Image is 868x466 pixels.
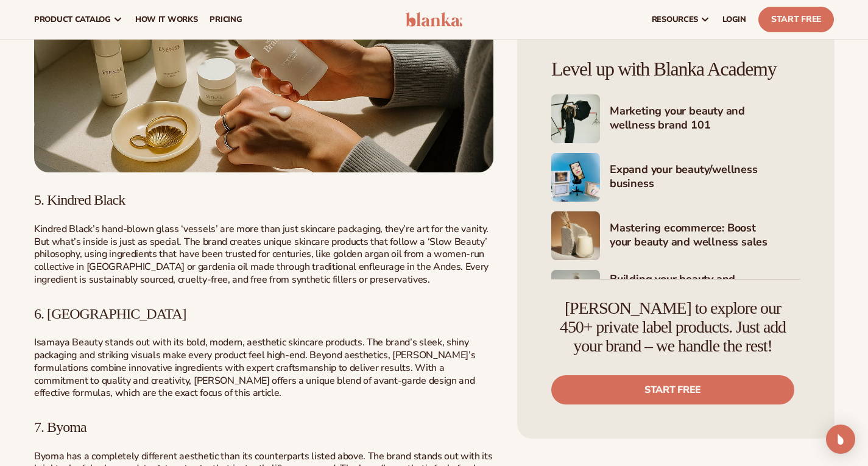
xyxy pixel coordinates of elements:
[610,163,800,192] h4: Expand your beauty/wellness business
[406,12,463,27] img: logo
[722,15,746,24] span: LOGIN
[610,104,800,134] h4: Marketing your beauty and wellness brand 101
[34,336,475,400] span: Isamaya Beauty stands out with its bold, modern, aesthetic skincare products. The brand’s sleek, ...
[135,15,198,24] span: How It Works
[551,299,794,355] h4: [PERSON_NAME] to explore our 450+ private label products. Just add your brand – we handle the rest!
[551,94,800,143] a: Shopify Image 2 Marketing your beauty and wellness brand 101
[551,211,800,260] a: Shopify Image 4 Mastering ecommerce: Boost your beauty and wellness sales
[551,211,600,260] img: Shopify Image 4
[610,221,800,251] h4: Mastering ecommerce: Boost your beauty and wellness sales
[551,375,794,404] a: Start free
[210,15,242,24] span: pricing
[34,306,186,322] span: 6. [GEOGRAPHIC_DATA]
[34,222,489,286] span: Kindred Black’s hand-blown glass ‘vessels’ are more than just skincare packaging, they’re art for...
[826,425,855,454] div: Open Intercom Messenger
[758,7,834,32] a: Start Free
[551,270,800,319] a: Shopify Image 5 Building your beauty and wellness brand with [PERSON_NAME]
[551,94,600,143] img: Shopify Image 2
[34,15,111,24] span: product catalog
[551,153,600,202] img: Shopify Image 3
[34,419,86,435] span: 7. Byoma
[610,272,800,316] h4: Building your beauty and wellness brand with [PERSON_NAME]
[551,153,800,202] a: Shopify Image 3 Expand your beauty/wellness business
[34,192,125,208] span: 5. Kindred Black
[652,15,698,24] span: resources
[551,270,600,319] img: Shopify Image 5
[551,58,800,80] h4: Level up with Blanka Academy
